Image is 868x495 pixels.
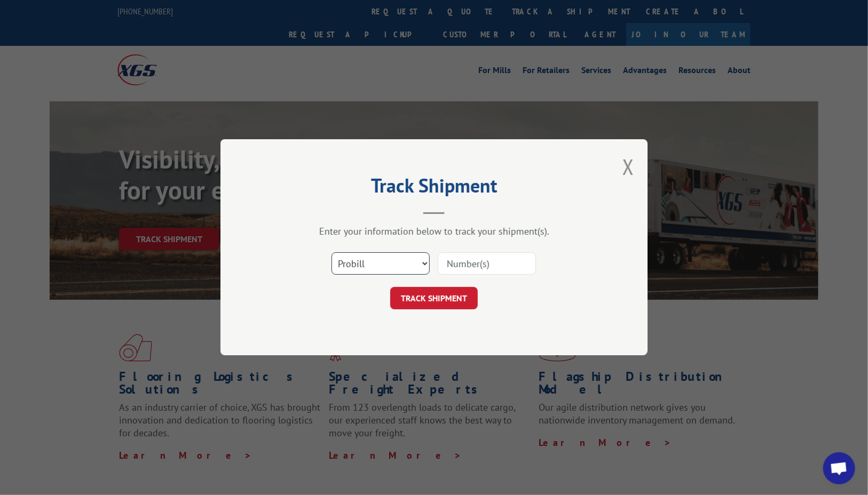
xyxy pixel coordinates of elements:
input: Number(s) [438,253,536,275]
button: Close modal [622,153,634,181]
a: Open chat [823,452,855,484]
button: TRACK SHIPMENT [390,288,478,310]
div: Enter your information below to track your shipment(s). [274,226,594,238]
h2: Track Shipment [274,178,594,198]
